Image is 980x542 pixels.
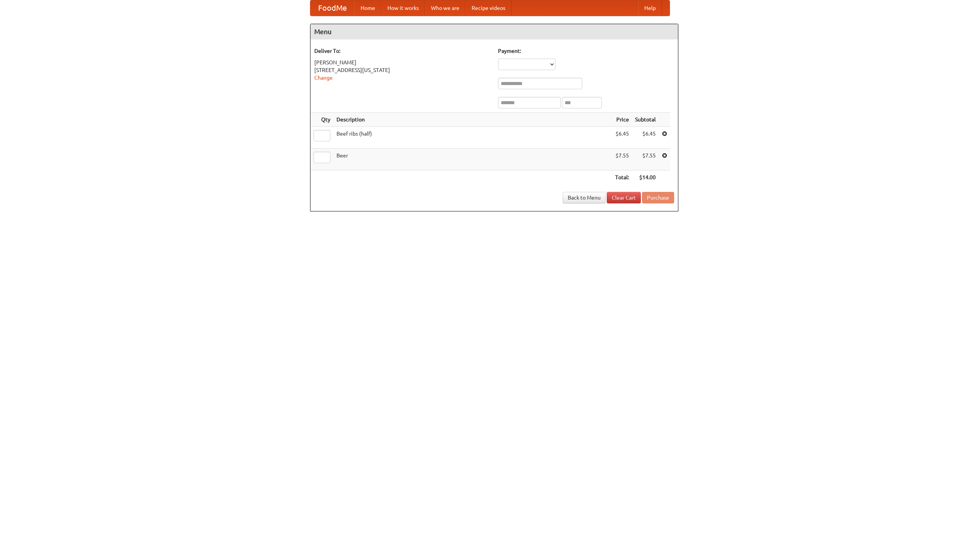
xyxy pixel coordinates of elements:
a: Home [354,0,381,16]
td: $6.45 [612,127,632,149]
h5: Payment: [498,47,674,55]
th: Price [612,113,632,127]
a: Clear Cart [607,192,641,203]
a: Change [314,75,333,81]
th: Total: [612,170,632,185]
div: [PERSON_NAME] [314,59,490,66]
td: $7.55 [632,149,659,170]
h4: Menu [310,24,678,39]
a: Who we are [425,0,465,16]
th: Description [333,113,612,127]
td: Beer [333,149,612,170]
a: Help [638,0,662,16]
a: FoodMe [310,0,354,16]
h5: Deliver To: [314,47,490,55]
td: Beef ribs (half) [333,127,612,149]
a: How it works [381,0,425,16]
th: $14.00 [632,170,659,185]
a: Recipe videos [465,0,511,16]
th: Subtotal [632,113,659,127]
td: $7.55 [612,149,632,170]
a: Back to Menu [563,192,606,203]
td: $6.45 [632,127,659,149]
div: [STREET_ADDRESS][US_STATE] [314,66,490,74]
button: Purchase [642,192,674,203]
th: Qty [310,113,333,127]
